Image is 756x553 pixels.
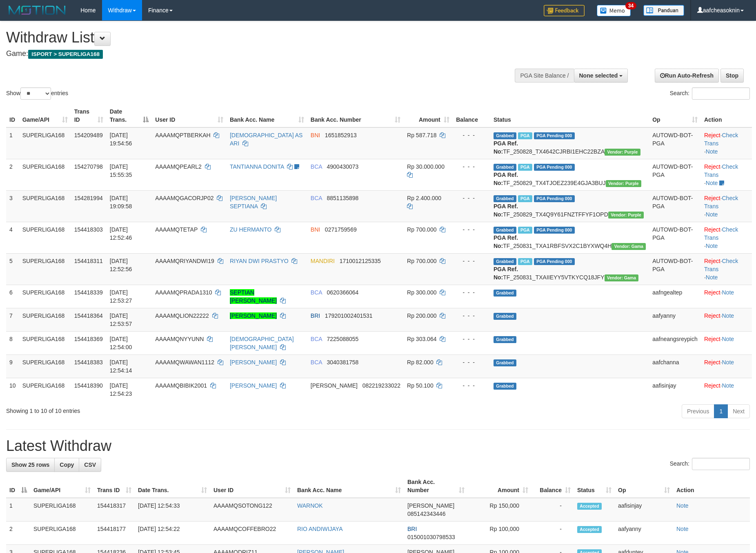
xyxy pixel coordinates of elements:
td: 154418317 [94,498,135,522]
a: TANTIANNA DONITA [230,163,284,170]
td: AUTOWD-BOT-PGA [649,253,701,285]
a: CSV [79,458,101,472]
a: [DEMOGRAPHIC_DATA] AS ARI [230,132,302,147]
td: SUPERLIGA168 [19,190,71,222]
th: Op: activate to sort column ascending [649,104,701,127]
span: Marked by aafsoycanthlai [518,227,532,234]
th: User ID: activate to sort column ascending [152,104,227,127]
td: aafyanny [615,522,673,545]
button: None selected [574,69,628,83]
th: ID [6,104,19,127]
span: Vendor URL: https://trx4.1velocity.biz [608,212,644,219]
a: Stop [720,69,744,83]
td: SUPERLIGA168 [19,159,71,190]
th: Date Trans.: activate to sort column descending [107,104,152,127]
a: Note [722,289,734,296]
span: [DATE] 12:52:56 [110,258,132,272]
span: Copy 0620366064 to clipboard [327,289,359,296]
span: Grabbed [494,164,516,171]
td: Rp 150,000 [468,498,531,522]
td: - [531,498,574,522]
td: TF_250829_TX4TJOEZ239E4GJA3BUJ [490,159,649,190]
a: Run Auto-Refresh [655,69,719,83]
td: SUPERLIGA168 [19,127,71,159]
span: PGA Pending [534,195,575,202]
td: 8 [6,331,19,355]
td: AAAAMQSOTONG122 [210,498,294,522]
span: AAAAMQLION22222 [155,312,209,319]
span: PGA Pending [534,258,575,265]
a: Reject [704,382,720,389]
span: Grabbed [494,313,516,320]
td: · [701,378,752,401]
span: Rp 300.000 [407,289,436,296]
th: Status: activate to sort column ascending [574,475,615,498]
th: Bank Acc. Number: activate to sort column ascending [307,104,404,127]
td: 5 [6,253,19,285]
th: Bank Acc. Name: activate to sort column ascending [294,475,404,498]
h1: Withdraw List [6,29,496,46]
a: Check Trans [704,132,738,147]
span: Copy 0271759569 to clipboard [325,226,357,233]
td: AUTOWD-BOT-PGA [649,159,701,190]
td: TF_250831_TXAIIEYY5VTKYCQ18JFY [490,253,649,285]
span: BNI [311,132,320,138]
span: 154418390 [74,382,103,389]
th: Game/API: activate to sort column ascending [19,104,71,127]
b: PGA Ref. No: [494,266,518,281]
td: aafisinjay [615,498,673,522]
a: Note [722,382,734,389]
span: Copy 8851135898 to clipboard [327,195,359,201]
td: · · [701,127,752,159]
span: Rp 2.400.000 [407,195,441,201]
td: SUPERLIGA168 [19,355,71,378]
td: aafisinjay [649,378,701,401]
td: AAAAMQCOFFEBRO22 [210,522,294,545]
td: 2 [6,522,30,545]
div: - - - [456,257,487,265]
span: Rp 303.064 [407,336,436,342]
span: BRI [311,312,320,319]
span: Grabbed [494,383,516,390]
td: 154418177 [94,522,135,545]
td: AUTOWD-BOT-PGA [649,127,701,159]
a: Reject [704,195,720,201]
span: BCA [311,359,322,366]
a: Reject [704,312,720,319]
span: [PERSON_NAME] [407,502,454,509]
img: Button%20Memo.svg [597,5,631,16]
td: aafyanny [649,308,701,331]
a: Check Trans [704,163,738,178]
td: · [701,285,752,308]
td: 1 [6,127,19,159]
span: [DATE] 19:54:56 [110,132,132,147]
input: Search: [692,458,750,470]
td: AUTOWD-BOT-PGA [649,222,701,253]
a: Reject [704,258,720,264]
a: Note [722,336,734,342]
b: PGA Ref. No: [494,172,518,186]
td: SUPERLIGA168 [30,498,94,522]
span: Copy 179201002401531 to clipboard [325,312,373,319]
a: Note [706,243,718,249]
td: · [701,331,752,355]
span: 154418339 [74,289,103,296]
a: Reject [704,226,720,233]
td: TF_250828_TX4642CJRBI1EHC22BZA [490,127,649,159]
span: Rp 50.100 [407,382,434,389]
span: Copy 7225088055 to clipboard [327,336,359,342]
div: - - - [456,194,487,202]
span: Marked by aafnonsreyleab [518,195,532,202]
span: 154418383 [74,359,103,366]
span: BNI [311,226,320,233]
a: Note [676,502,689,509]
a: Reject [704,132,720,138]
span: 154418303 [74,226,103,233]
th: User ID: activate to sort column ascending [210,475,294,498]
div: - - - [456,358,487,366]
a: Show 25 rows [6,458,55,472]
a: Reject [704,359,720,366]
a: Next [727,404,750,418]
td: SUPERLIGA168 [19,253,71,285]
span: Copy 1651852913 to clipboard [325,132,357,138]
